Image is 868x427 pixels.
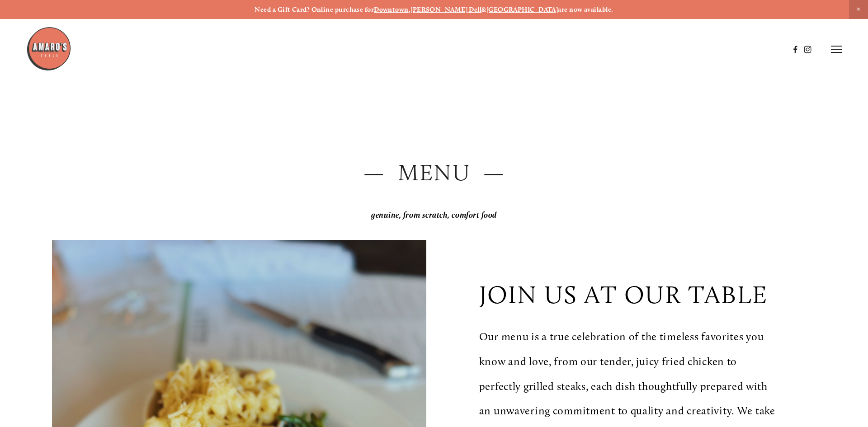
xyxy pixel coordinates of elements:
a: Downtown [374,5,409,14]
h2: — Menu — [52,156,816,188]
strong: Need a Gift Card? Online purchase for [255,5,374,14]
strong: & [481,5,486,14]
a: [PERSON_NAME] Dell [410,5,481,14]
a: [GEOGRAPHIC_DATA] [486,5,558,14]
strong: , [409,5,410,14]
em: genuine, from scratch, comfort food [371,210,497,220]
strong: are now available. [558,5,613,14]
img: Amaro's Table [26,26,71,71]
p: join us at our table [479,280,768,310]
